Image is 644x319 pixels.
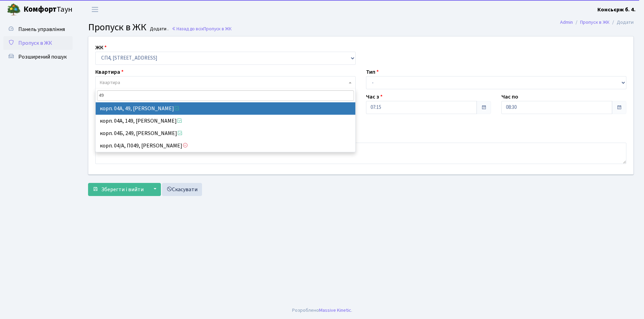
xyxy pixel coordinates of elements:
[609,19,634,26] li: Додати
[501,93,518,101] label: Час по
[101,186,144,193] span: Зберегти і вийти
[3,22,73,36] a: Панель управління
[366,93,383,101] label: Час з
[86,4,104,15] button: Переключити навігацію
[148,26,169,32] small: Додати .
[95,68,124,76] label: Квартира
[3,50,73,64] a: Розширений пошук
[18,53,67,61] span: Розширений пошук
[96,102,355,115] li: корп. 04А, 49, [PERSON_NAME]
[88,183,148,196] button: Зберегти і вийти
[96,127,355,140] li: корп. 04Б, 249, [PERSON_NAME]
[162,183,202,196] a: Скасувати
[18,39,52,47] span: Пропуск в ЖК
[96,140,355,152] li: корп. 04/А, П049, [PERSON_NAME]
[23,4,57,15] b: Комфорт
[7,3,21,17] img: logo.png
[23,4,73,16] span: Таун
[560,19,573,26] a: Admin
[597,6,636,13] b: Консьєрж б. 4.
[18,25,65,33] span: Панель управління
[172,25,232,32] a: Назад до всіхПропуск в ЖК
[366,68,379,76] label: Тип
[88,20,146,34] span: Пропуск в ЖК
[597,6,636,14] a: Консьєрж б. 4.
[96,115,355,127] li: корп. 04А, 149, [PERSON_NAME]
[580,19,609,26] a: Пропуск в ЖК
[319,307,351,314] a: Massive Kinetic
[100,79,120,86] span: Квартира
[550,15,644,30] nav: breadcrumb
[95,43,107,52] label: ЖК
[203,25,232,32] span: Пропуск в ЖК
[292,307,352,314] div: Розроблено .
[3,36,73,50] a: Пропуск в ЖК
